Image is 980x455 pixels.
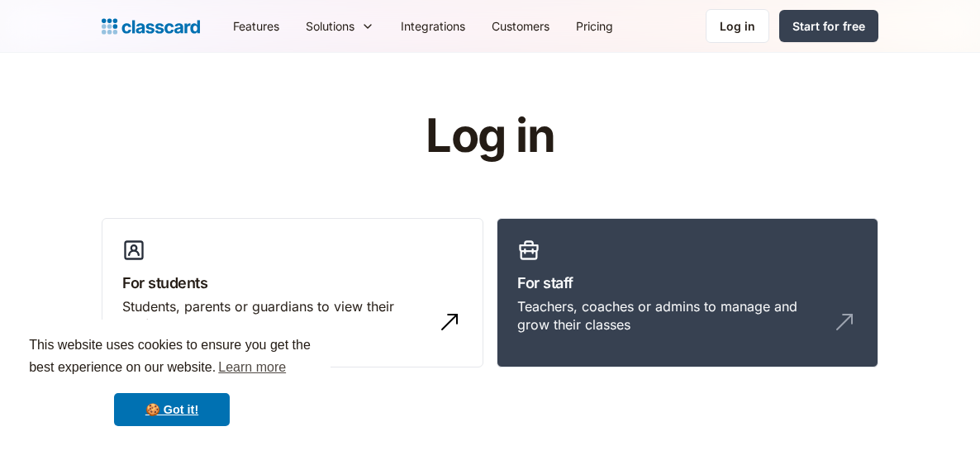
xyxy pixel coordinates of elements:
[706,9,769,43] a: Log in
[478,7,563,45] a: Customers
[122,297,430,334] div: Students, parents or guardians to view their profile and manage bookings
[388,7,478,45] a: Integrations
[306,17,354,35] div: Solutions
[228,111,753,162] h1: Log in
[29,335,315,380] span: This website uses cookies to ensure you get the best experience on our website.
[13,320,331,442] div: cookieconsent
[792,17,865,35] div: Start for free
[517,297,825,334] div: Teachers, coaches or admins to manage and grow their classes
[220,7,293,45] a: Features
[114,393,230,426] a: dismiss cookie message
[102,15,200,38] a: home
[216,355,288,380] a: learn more about cookies
[517,272,858,294] h3: For staff
[102,218,483,368] a: For studentsStudents, parents or guardians to view their profile and manage bookings
[720,17,755,35] div: Log in
[497,218,878,368] a: For staffTeachers, coaches or admins to manage and grow their classes
[563,7,626,45] a: Pricing
[122,272,463,294] h3: For students
[779,10,878,42] a: Start for free
[293,7,388,45] div: Solutions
